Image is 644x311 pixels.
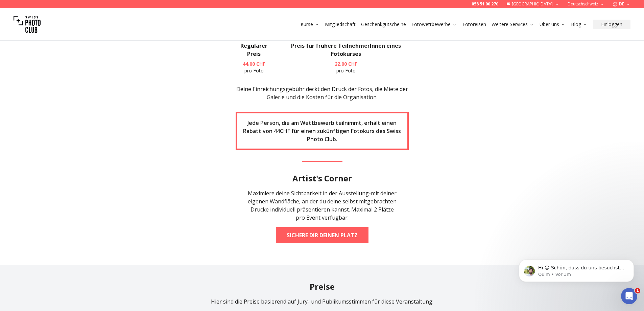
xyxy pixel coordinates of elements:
[358,20,409,29] button: Geschenkgutscheine
[593,20,630,29] button: Einloggen
[276,227,368,243] a: Sichere dir deinen Platz
[301,21,319,28] a: Kurse
[14,11,41,38] img: Swiss photo club
[537,20,568,29] button: Über uns
[283,61,408,74] p: pro Foto
[322,20,358,29] button: Mitgliedschaft
[361,21,406,28] a: Geschenkgutscheine
[256,61,265,67] span: CHF
[635,288,640,293] span: 1
[489,20,537,29] button: Weitere Services
[462,21,486,28] a: Fotoreisen
[283,42,408,58] h3: Preis für frühere TeilnehmerInnen eines Fotokurses
[472,1,498,7] a: 058 51 00 270
[292,173,352,184] h2: Artist's Corner
[460,20,489,29] button: Fotoreisen
[409,20,460,29] button: Fotowettbewerbe
[492,21,534,28] a: Weitere Services
[540,21,566,28] a: Über uns
[246,189,398,222] div: Maximiere deine Sichtbarkeit in der Ausstellung-mit deiner eigenen Wandfläche, an der du deine se...
[621,288,637,304] iframe: Intercom live chat
[111,297,533,306] p: Hier sind die Preise basierend auf Jury- und Publikumsstimmen für diese Veranstaltung:
[236,85,408,101] span: Deine Einreichungsgebühr deckt den Druck der Fotos, die Miete der Galerie und die Kosten für die ...
[568,20,590,29] button: Blog
[298,20,322,29] button: Kurse
[243,61,255,67] span: 44.00
[236,61,273,74] p: pro Foto
[236,42,273,58] h3: Regulärer Preis
[335,61,357,67] b: 22.00 CHF
[509,245,644,293] iframe: Intercom notifications Nachricht
[325,21,356,28] a: Mitgliedschaft
[571,21,588,28] a: Blog
[111,281,533,292] h2: Preise
[242,119,402,143] p: Jede Person, die am Wettbewerb teilnimmt, erhält einen Rabatt von 44CHF für einen zukünftigen Fot...
[411,21,457,28] a: Fotowettbewerbe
